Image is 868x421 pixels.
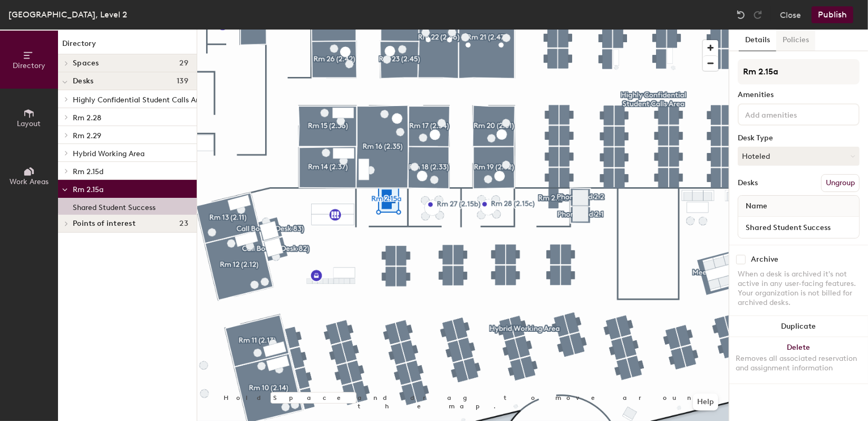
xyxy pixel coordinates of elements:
div: When a desk is archived it's not active in any user-facing features. Your organization is not bil... [738,270,860,308]
div: Desks [738,179,758,187]
span: Highly Confidential Student Calls Area [73,95,207,104]
button: Ungroup [821,174,860,192]
span: Rm 2.15a [73,185,103,194]
span: Name [740,197,773,216]
button: Close [780,6,801,23]
span: Desks [73,77,93,85]
button: Details [739,30,776,51]
button: Duplicate [729,316,868,337]
span: Rm 2.29 [73,131,101,140]
img: Undo [736,9,746,20]
input: Unnamed desk [740,220,857,235]
span: Directory [13,61,45,70]
span: Layout [17,119,41,128]
div: Archive [751,255,778,264]
span: Spaces [73,59,99,68]
div: Amenities [738,91,860,99]
span: 139 [177,77,188,85]
button: Publish [812,6,853,23]
div: Removes all associated reservation and assignment information [736,354,862,373]
span: Points of interest [73,219,136,228]
button: DeleteRemoves all associated reservation and assignment information [729,337,868,384]
button: Hoteled [738,147,860,166]
img: Redo [753,9,763,20]
span: Work Areas [9,177,49,186]
p: Shared Student Success [73,200,156,212]
span: Hybrid Working Area [73,149,144,158]
h1: Directory [58,38,197,54]
span: Rm 2.15d [73,167,103,176]
button: Help [693,394,718,410]
span: 29 [179,59,188,68]
span: Rm 2.28 [73,113,101,122]
span: 23 [179,219,188,228]
button: Policies [776,30,815,51]
div: Desk Type [738,134,860,142]
div: [GEOGRAPHIC_DATA], Level 2 [8,8,127,21]
input: Add amenities [743,108,838,120]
